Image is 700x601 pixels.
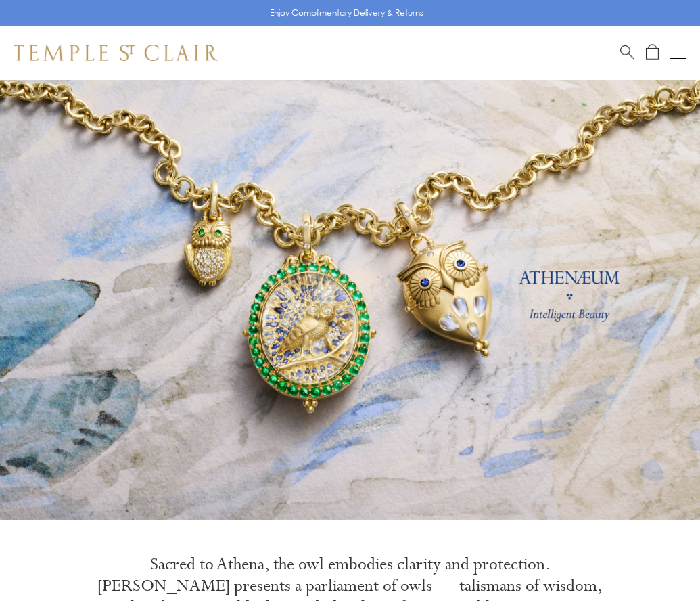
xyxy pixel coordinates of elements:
img: Temple St. Clair [14,45,218,61]
p: Enjoy Complimentary Delivery & Returns [270,6,423,20]
a: Open Shopping Bag [646,44,659,61]
button: Open navigation [670,45,686,61]
a: Search [620,44,634,61]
